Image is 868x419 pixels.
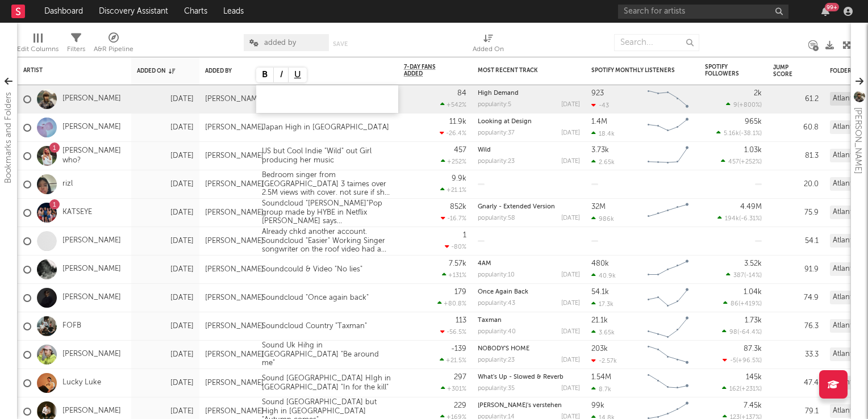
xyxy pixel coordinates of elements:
span: +252 % [741,159,760,165]
svg: Chart title [642,284,694,312]
button: 99+ [821,7,829,16]
div: 76.3 [773,320,819,333]
div: Added On [473,28,504,61]
div: popularity: 23 [478,158,515,165]
svg: Chart title [642,312,694,341]
div: 480k [591,260,609,267]
div: +21.1 % [440,186,466,194]
div: 9.9k [452,175,466,182]
div: Spotify Monthly Listeners [591,67,677,74]
div: 20.0 [773,178,819,191]
a: Taxman [478,317,502,324]
div: [DATE] [561,272,580,278]
div: +252 % [441,158,466,165]
a: 4AM [478,261,491,267]
div: 229 [454,402,466,409]
div: 33.3 [773,348,819,362]
div: A&R Pipeline [94,28,133,61]
div: 79.1 [773,405,819,418]
div: [PERSON_NAME] [205,322,264,331]
div: ( ) [717,215,762,222]
div: [DATE] [561,130,580,136]
div: [PERSON_NAME] [205,237,264,246]
div: Filters [67,43,85,56]
div: 3.73k [591,146,609,154]
span: 5.16k [724,131,739,137]
div: -80 % [445,243,466,250]
span: +96.5 % [738,358,760,364]
span: -14 % [746,273,760,279]
div: [DATE] [561,158,580,165]
svg: Chart title [642,255,694,284]
span: 457 [728,159,739,165]
div: popularity: 58 [478,215,515,221]
div: 7.57k [449,260,466,267]
a: KATSEYE [62,208,92,217]
a: [PERSON_NAME] [62,350,121,359]
svg: Chart title [642,199,694,227]
div: 54.1 [773,234,819,248]
div: [DATE] [561,102,580,108]
div: Edit Columns [17,43,59,56]
div: 75.9 [773,206,819,220]
div: Soundcloud "[PERSON_NAME]"Pop group made by HYBE in Netflix [PERSON_NAME] says [PERSON_NAME]... [256,199,398,226]
span: -38.1 % [741,131,760,137]
a: Once Again Back [478,289,528,295]
div: 21.1k [591,317,608,324]
div: 11.9k [449,118,466,125]
a: Gnarly - Extended Version [478,204,555,210]
div: 457 [454,146,466,154]
a: NOBODY'S HOME [478,346,529,352]
div: 1 [463,232,466,239]
span: 7-Day Fans Added [404,64,449,77]
div: High Demand [478,90,580,97]
span: added by [264,39,296,47]
div: [PERSON_NAME] [205,208,264,217]
svg: Chart title [642,369,694,397]
div: ( ) [721,158,762,165]
div: 47.4 [773,376,819,390]
div: Soundcloud "Once again back" [256,294,374,303]
div: popularity: 43 [478,300,515,307]
span: 9 [733,102,737,108]
div: 179 [454,288,466,296]
div: Most Recent Track [478,67,563,74]
div: [DATE] [137,320,194,333]
div: 32M [591,203,606,211]
span: 194k [725,216,739,222]
a: [PERSON_NAME] [62,236,121,246]
div: 60.8 [773,121,819,135]
div: 2.65k [591,158,615,166]
div: Bookmarks and Folders [2,92,15,183]
div: [DATE] [137,149,194,163]
div: 61.2 [773,93,819,106]
div: [DATE] [137,93,194,106]
div: ( ) [726,271,762,279]
svg: Chart title [642,341,694,369]
div: [PERSON_NAME] [205,350,264,359]
div: Soundcould & Video "No lies" [256,265,368,274]
div: 3.65k [591,329,615,336]
div: 1.03k [744,146,762,154]
a: [PERSON_NAME] [62,265,121,274]
div: US but Cool Indie "Wild" out Girl producing her music [256,147,398,165]
a: [PERSON_NAME] [62,407,121,416]
div: 1.54M [591,374,611,381]
div: ( ) [723,300,762,307]
div: Wild [478,147,580,153]
a: Lucky Luke [62,378,101,388]
div: [PERSON_NAME] [205,379,264,388]
div: popularity: 23 [478,357,515,363]
div: 986k [591,215,614,223]
div: Artist [23,67,108,74]
div: Bedroom singer from [GEOGRAPHIC_DATA] 3 taimes over 2.5M views with cover. not sure if she has or... [256,171,398,198]
span: +800 % [739,102,760,108]
div: [DATE] [561,215,580,221]
div: 113 [456,317,466,324]
span: 387 [733,273,744,279]
button: Save [333,41,348,47]
div: [DATE] [561,300,580,307]
div: ( ) [723,357,762,364]
div: Once Again Back [478,289,580,295]
div: [PERSON_NAME] [205,407,264,416]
